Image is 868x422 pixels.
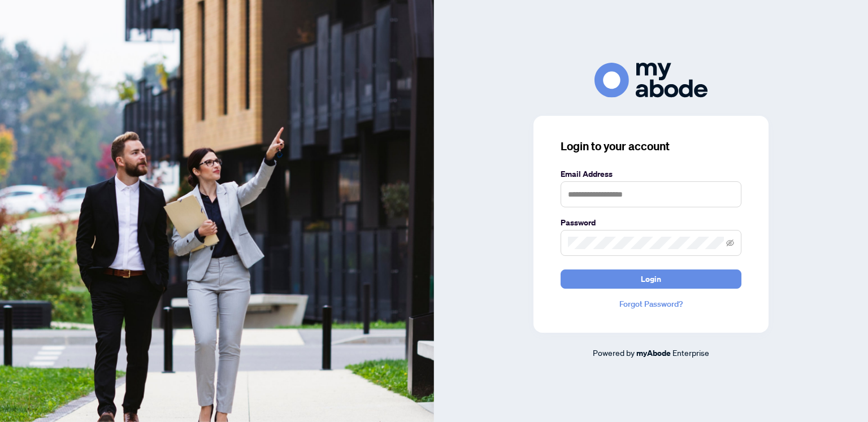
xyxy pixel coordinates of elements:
h3: Login to your account [561,138,741,154]
img: ma-logo [594,63,708,97]
label: Email Address [561,168,741,180]
span: Enterprise [672,347,709,358]
span: eye-invisible [726,239,734,247]
button: Login [561,269,741,289]
span: Powered by [593,347,635,358]
label: Password [561,216,741,229]
a: myAbode [636,347,671,359]
a: Forgot Password? [561,298,741,310]
span: Login [641,270,661,288]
